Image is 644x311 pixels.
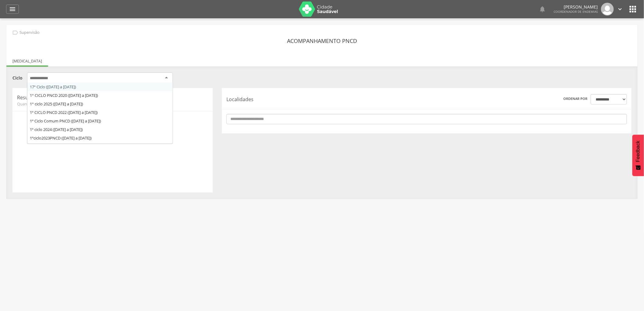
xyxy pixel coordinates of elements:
[617,3,624,16] a: 
[12,75,23,81] label: Ciclo
[9,5,16,13] i: 
[27,100,173,108] div: 1° ciclo 2025 ([DATE] a [DATE])
[27,83,173,91] div: 17º Ciclo ([DATE] a [DATE])
[632,135,644,176] button: Feedback - Mostrar pesquisa
[539,5,546,13] i: 
[27,125,173,134] div: 1º ciclo 2024 ([DATE] a [DATE])
[6,5,19,14] a: 
[27,108,173,117] div: 1º CICLO PNCD 2022 ([DATE] a [DATE])
[17,94,208,101] p: Resumo do ciclo
[628,4,638,14] i: 
[19,30,40,35] p: Supervisão
[554,5,598,9] p: [PERSON_NAME]
[564,96,588,101] label: Ordenar por
[226,96,408,103] p: Localidades
[12,29,19,36] i: 
[287,35,357,46] header: Acompanhamento PNCD
[617,6,624,12] i: 
[539,3,546,16] a: 
[17,101,208,107] span: Quantitativo atual
[27,142,173,151] div: 2° ciclo 2023 ([DATE] a [DATE])
[27,91,173,100] div: 1° CICLO PNCD 2020 ([DATE] a [DATE])
[27,134,173,142] div: 1ºciclo2023PNCD ([DATE] a [DATE])
[635,141,641,162] span: Feedback
[554,9,598,14] span: Coordenador de Endemias
[27,117,173,125] div: 1º Ciclo Comum PNCD ([DATE] a [DATE])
